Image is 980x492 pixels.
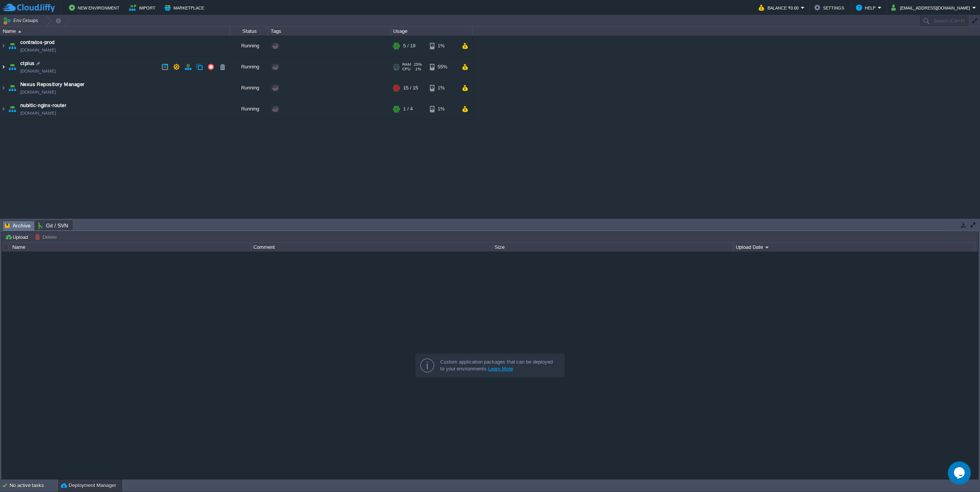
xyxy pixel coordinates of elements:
div: 1% [430,78,455,98]
button: [EMAIL_ADDRESS][DOMAIN_NAME] [891,3,972,12]
button: Balance ₹0.00 [759,3,801,12]
iframe: chat widget [948,461,972,484]
a: contratos-prod [20,39,55,46]
div: 1% [430,36,455,56]
span: CPU [402,67,410,71]
a: [DOMAIN_NAME] [20,109,56,117]
img: AMDAwAAAACH5BAEAAAAALAAAAAABAAEAAAICRAEAOw== [7,36,18,56]
img: AMDAwAAAACH5BAEAAAAALAAAAAABAAEAAAICRAEAOw== [0,36,7,56]
span: RAM [402,62,411,67]
button: Upload [5,234,30,240]
span: 1% [413,67,421,71]
button: Settings [814,3,846,12]
div: Running [230,78,268,98]
img: AMDAwAAAACH5BAEAAAAALAAAAAABAAEAAAICRAEAOw== [0,57,7,77]
div: 15 / 15 [403,78,418,98]
div: Running [230,99,268,119]
div: Status [230,27,268,36]
div: 1% [430,99,455,119]
img: AMDAwAAAACH5BAEAAAAALAAAAAABAAEAAAICRAEAOw== [7,57,18,77]
button: New Environment [69,3,122,12]
img: AMDAwAAAACH5BAEAAAAALAAAAAABAAEAAAICRAEAOw== [0,78,7,98]
div: 5 / 19 [403,36,415,56]
span: Archive [5,221,31,231]
div: No active tasks [10,479,57,492]
a: nubitic-nginx-router [20,102,66,109]
div: Comment [252,243,492,252]
button: Deployment Manager [61,482,116,489]
img: AMDAwAAAACH5BAEAAAAALAAAAAABAAEAAAICRAEAOw== [7,78,18,98]
div: Tags [269,27,390,36]
img: AMDAwAAAACH5BAEAAAAALAAAAAABAAEAAAICRAEAOw== [0,99,7,119]
div: Upload Date [734,243,974,252]
img: AMDAwAAAACH5BAEAAAAALAAAAAABAAEAAAICRAEAOw== [7,99,18,119]
span: Git / SVN [38,221,68,230]
a: ctplus [20,60,35,67]
div: Usage [391,27,472,36]
button: Import [129,3,158,12]
div: 1 / 4 [403,99,413,119]
div: Name [1,27,230,36]
a: Learn More [488,366,513,372]
a: Nexus Repository Manager [20,81,85,88]
div: 55% [430,57,455,77]
a: [DOMAIN_NAME] [20,88,56,96]
div: Running [230,36,268,56]
span: 25% [414,62,422,67]
div: Size [493,243,733,252]
div: Custom application packages that can be deployed to your environments. [440,359,558,372]
img: CloudJiffy [3,3,55,13]
div: Running [230,57,268,77]
a: [DOMAIN_NAME] [20,46,56,54]
button: Marketplace [165,3,206,12]
button: Env Groups [3,15,41,26]
div: Name [10,243,251,252]
a: [DOMAIN_NAME] [20,67,56,75]
button: Delete [35,234,59,240]
button: Help [856,3,878,12]
img: AMDAwAAAACH5BAEAAAAALAAAAAABAAEAAAICRAEAOw== [18,31,21,32]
